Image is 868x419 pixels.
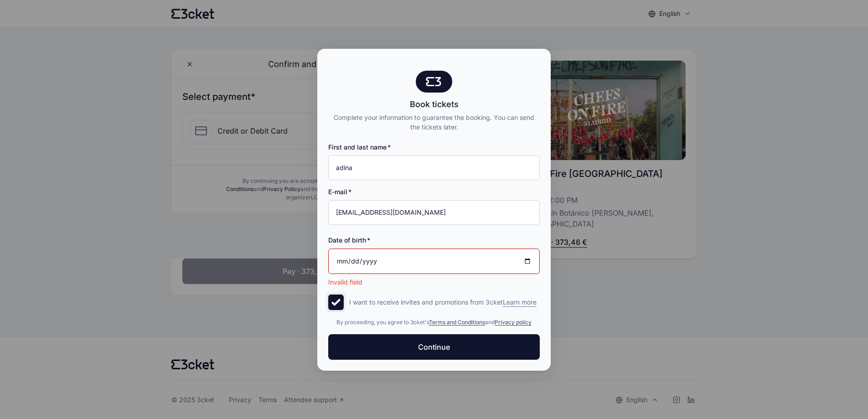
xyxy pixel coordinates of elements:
div: Book tickets [328,98,540,111]
div: Complete your information to guarantee the booking. You can send the tickets later. [328,113,540,132]
label: Date of birth [328,236,370,245]
p: Invalid field [328,278,540,287]
input: E-mail [328,200,540,225]
button: Continue [328,334,540,360]
div: By proceeding, you agree to 3cket's and [328,318,540,327]
input: First and last name [328,155,540,180]
p: I want to receive invites and promotions from 3cket [349,298,537,307]
label: First and last name [328,143,391,152]
a: Terms and Conditions [429,319,485,326]
input: Date of birth [329,249,539,274]
span: Continue [418,341,450,352]
label: E-mail [328,187,351,197]
span: Learn more [503,298,537,307]
a: Privacy policy [495,319,532,326]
